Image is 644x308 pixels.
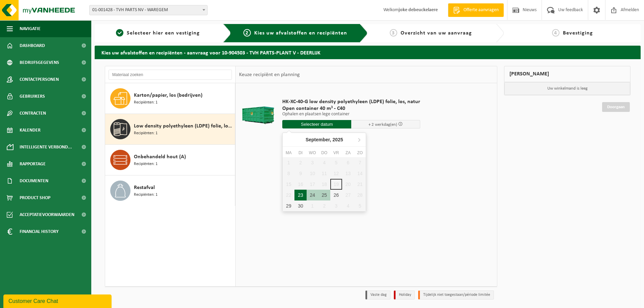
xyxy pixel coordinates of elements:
span: Rapportage [20,156,46,172]
span: 01-001428 - TVH PARTS NV - WAREGEM [90,5,207,15]
span: Product Shop [20,189,50,206]
span: Recipiënten: 1 [134,99,158,106]
div: do [318,149,330,156]
span: 01-001428 - TVH PARTS NV - WAREGEM [89,5,208,15]
a: Offerte aanvragen [448,3,504,17]
div: 29 [283,200,294,211]
li: Vaste dag [365,290,390,300]
div: wo [307,149,318,156]
button: Karton/papier, los (bedrijven) Recipiënten: 1 [105,83,235,114]
span: Selecteer hier een vestiging [127,30,200,36]
span: Documenten [20,172,48,189]
h2: Kies uw afvalstoffen en recipiënten - aanvraag voor 10-904503 - TVH PARTS-PLANT V - DEERLIJK [95,46,641,59]
div: za [342,149,354,156]
div: vr [330,149,342,156]
span: Gebruikers [20,88,45,105]
span: + 2 werkdag(en) [368,122,397,127]
div: 2 [318,200,330,211]
span: Contactpersonen [20,71,59,88]
a: Doorgaan [602,102,630,112]
span: HK-XC-40-G low density polyethyleen (LDPE) folie, los, natur [282,98,420,105]
span: Kalender [20,122,41,139]
div: 3 [330,200,342,211]
div: 1 [307,200,318,211]
p: Ophalen en plaatsen lege container [282,112,420,117]
span: Bevestiging [563,30,593,36]
span: Karton/papier, los (bedrijven) [134,91,202,99]
span: Recipiënten: 1 [134,161,158,167]
div: September, [303,134,346,145]
span: Dashboard [20,37,45,54]
input: Materiaal zoeken [109,70,232,80]
div: 30 [294,200,306,211]
span: Financial History [20,223,58,240]
span: 2 [243,29,251,37]
div: 26 [330,190,342,200]
span: Contracten [20,105,46,122]
span: Bedrijfsgegevens [20,54,59,71]
span: Navigatie [20,20,41,37]
div: zo [354,149,366,156]
button: Restafval Recipiënten: 1 [105,175,235,206]
p: Uw winkelmand is leeg [504,82,630,95]
span: Overzicht van uw aanvraag [401,30,472,36]
div: Keuze recipiënt en planning [236,66,303,83]
span: Low density polyethyleen (LDPE) folie, los, naturel [134,122,233,130]
div: ma [283,149,294,156]
div: 25 [318,190,330,200]
span: Open container 40 m³ - C40 [282,105,420,112]
div: [PERSON_NAME] [504,66,630,82]
span: Onbehandeld hout (A) [134,153,186,161]
input: Selecteer datum [282,120,351,128]
div: 24 [307,190,318,200]
div: 23 [294,190,306,200]
iframe: chat widget [3,293,113,308]
strong: joke debeuckelaere [399,7,438,13]
button: Onbehandeld hout (A) Recipiënten: 1 [105,145,235,175]
div: di [294,149,306,156]
span: Recipiënten: 1 [134,192,158,198]
span: Kies uw afvalstoffen en recipiënten [254,30,347,36]
span: Intelligente verbond... [20,139,72,156]
button: Low density polyethyleen (LDPE) folie, los, naturel Recipiënten: 1 [105,114,235,145]
span: Recipiënten: 1 [134,130,158,137]
li: Tijdelijk niet toegestaan/période limitée [418,290,494,300]
span: Acceptatievoorwaarden [20,206,74,223]
li: Holiday [394,290,415,300]
a: 1Selecteer hier een vestiging [98,29,218,37]
span: Restafval [134,184,155,192]
span: Offerte aanvragen [462,7,500,14]
span: 3 [390,29,397,37]
span: 4 [552,29,559,37]
i: 2025 [333,137,343,142]
span: 1 [116,29,123,37]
